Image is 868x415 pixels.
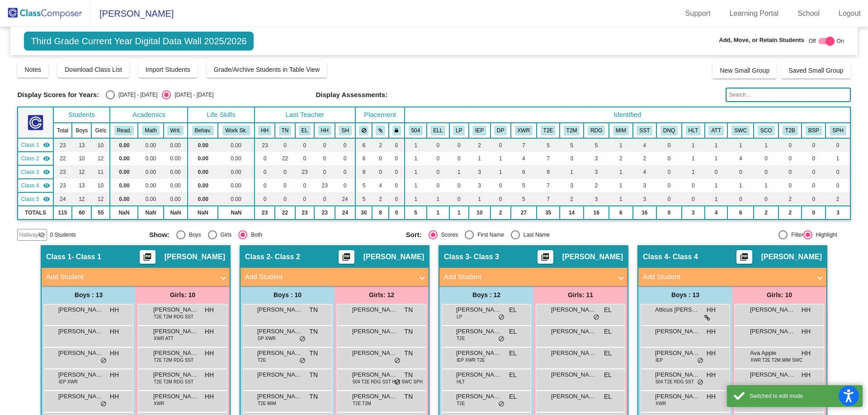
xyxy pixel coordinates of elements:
[115,91,157,99] div: [DATE] - [DATE]
[427,138,449,152] td: 0
[778,192,802,206] td: 2
[754,123,778,138] th: Self Contained Sped
[660,126,678,135] button: DNQ
[218,179,254,192] td: 0.00
[427,179,449,192] td: 0
[656,165,682,179] td: 0
[355,138,373,152] td: 6
[560,123,584,138] th: Tier 2A Math
[491,123,511,138] th: Difficult Parent
[609,123,632,138] th: Math Intervention Tier 2B
[826,123,850,138] th: Speech
[826,138,850,152] td: 0
[802,152,826,165] td: 0
[43,182,50,189] mat-icon: visibility
[560,165,584,179] td: 1
[809,37,816,45] span: Off
[405,165,427,179] td: 1
[633,179,656,192] td: 3
[511,152,537,165] td: 4
[164,138,188,152] td: 0.00
[21,154,39,163] span: Class 2
[802,165,826,179] td: 0
[449,192,469,206] td: 0
[405,192,427,206] td: 1
[53,123,72,138] th: Total
[42,268,230,286] mat-expansion-panel-header: Add Student
[110,165,138,179] td: 0.00
[469,123,491,138] th: Individualized Education Plan
[279,126,292,135] button: TN
[537,192,560,206] td: 7
[409,126,423,135] button: 504
[705,165,728,179] td: 0
[255,152,275,165] td: 0
[682,192,705,206] td: 0
[584,152,609,165] td: 3
[335,192,355,206] td: 24
[831,6,868,21] a: Logout
[372,165,388,179] td: 0
[778,179,802,192] td: 0
[146,66,190,73] span: Import Students
[731,126,750,135] button: SWC
[449,165,469,179] td: 1
[138,179,163,192] td: 0.00
[91,179,110,192] td: 10
[781,62,850,79] button: Saved Small Group
[335,123,355,138] th: Sydney Hagey
[188,107,254,123] th: Life Skills
[541,126,556,135] button: T2E
[314,179,335,192] td: 23
[138,165,163,179] td: 0.00
[469,165,491,179] td: 3
[656,179,682,192] td: 0
[427,192,449,206] td: 1
[355,123,373,138] th: Keep away students
[453,126,465,135] button: LP
[72,192,91,206] td: 12
[335,152,355,165] td: 0
[222,126,250,135] button: Work Sk.
[584,165,609,179] td: 3
[560,138,584,152] td: 5
[91,165,110,179] td: 11
[275,192,295,206] td: 0
[469,192,491,206] td: 1
[538,250,553,264] button: Print Students Details
[192,126,214,135] button: Behav.
[491,192,511,206] td: 0
[72,179,91,192] td: 13
[110,138,138,152] td: 0.00
[405,107,850,123] th: Identified
[295,123,315,138] th: Erin LaHue
[372,152,388,165] td: 0
[90,6,174,21] span: [PERSON_NAME]
[314,138,335,152] td: 0
[778,165,802,179] td: 0
[727,138,754,152] td: 1
[727,123,754,138] th: Social Work / Counselor
[778,152,802,165] td: 0
[444,272,612,282] mat-panel-title: Add Student
[511,138,537,152] td: 7
[727,152,754,165] td: 4
[295,152,315,165] td: 0
[110,107,188,123] th: Academics
[295,179,315,192] td: 0
[275,165,295,179] td: 0
[726,88,850,102] input: Search...
[24,32,253,51] span: Third Grade Current Year Digital Data Wall 2025/2026
[53,107,110,123] th: Students
[18,179,53,192] td: Haylie Huddle - Class 4
[540,252,551,265] mat-icon: picture_as_pdf
[686,126,701,135] button: HLT
[511,123,537,138] th: More than average teacher attention needed
[218,165,254,179] td: 0.00
[720,67,769,74] span: New Small Group
[754,165,778,179] td: 0
[18,152,53,165] td: Taylor Napravnik - Class 2
[469,152,491,165] td: 1
[188,152,218,165] td: 0.00
[43,168,50,176] mat-icon: visibility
